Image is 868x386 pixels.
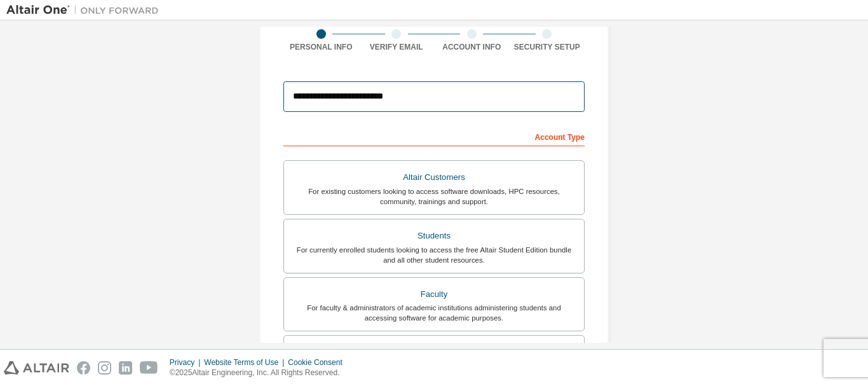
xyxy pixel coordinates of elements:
div: Faculty [292,286,576,303]
img: Altair One [6,4,165,17]
img: altair_logo.svg [4,361,69,375]
div: Personal Info [283,42,359,52]
div: Website Terms of Use [204,357,288,368]
div: Account Type [283,126,585,146]
img: instagram.svg [98,361,111,375]
img: linkedin.svg [119,361,132,375]
div: For faculty & administrators of academic institutions administering students and accessing softwa... [292,303,576,323]
div: Altair Customers [292,169,576,186]
div: Verify Email [359,42,435,52]
div: Cookie Consent [288,357,349,368]
div: Students [292,227,576,245]
p: © 2025 Altair Engineering, Inc. All Rights Reserved. [170,368,350,378]
div: For existing customers looking to access software downloads, HPC resources, community, trainings ... [292,186,576,207]
div: Privacy [170,357,204,368]
div: Security Setup [510,42,585,52]
img: facebook.svg [77,361,90,375]
img: youtube.svg [140,361,158,375]
div: For currently enrolled students looking to access the free Altair Student Edition bundle and all ... [292,245,576,265]
div: Account Info [434,42,510,52]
